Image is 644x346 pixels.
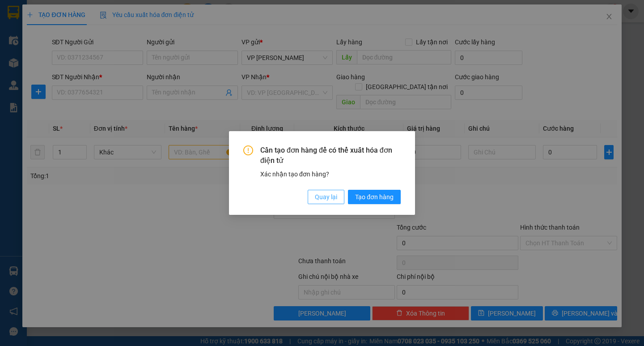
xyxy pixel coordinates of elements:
button: Tạo đơn hàng [348,190,401,204]
span: Tạo đơn hàng [355,192,394,202]
span: Quay lại [315,192,337,202]
button: Quay lại [308,190,344,204]
span: Cần tạo đơn hàng để có thể xuất hóa đơn điện tử [260,145,401,166]
span: exclamation-circle [243,145,253,155]
div: Xác nhận tạo đơn hàng? [260,169,401,179]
